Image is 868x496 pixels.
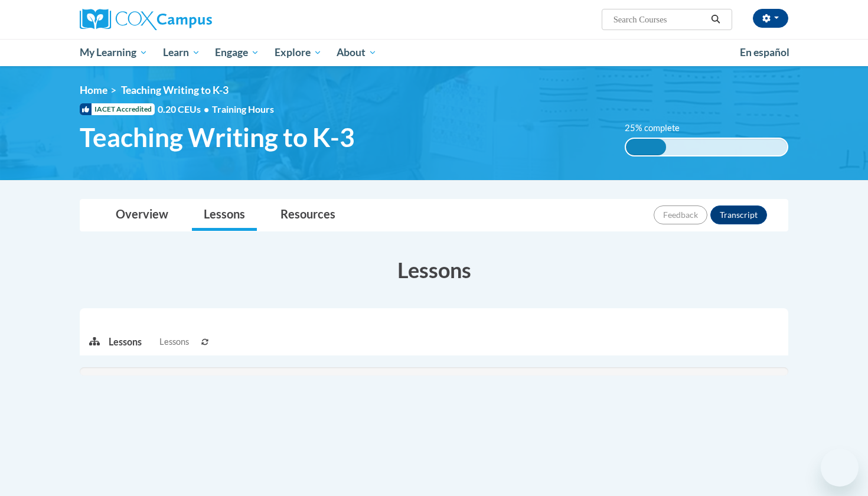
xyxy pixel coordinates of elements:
span: Lessons [159,335,189,348]
span: My Learning [80,45,148,60]
a: Engage [207,39,267,66]
iframe: Button to launch messaging window [821,449,859,487]
button: Search [707,12,725,27]
div: 25% complete [626,139,666,155]
a: Explore [267,39,329,66]
a: Overview [104,200,180,231]
span: Engage [215,45,259,60]
a: About [329,39,385,66]
span: Explore [275,45,322,60]
button: Account Settings [753,9,788,28]
span: IACET Accredited [80,103,155,115]
span: Teaching Writing to K-3 [121,84,229,96]
h3: Lessons [80,255,788,285]
img: Cox Campus [80,9,212,30]
input: Search Courses [612,12,707,27]
a: En español [732,40,797,65]
a: Resources [269,200,347,231]
a: Home [80,84,107,96]
span: About [337,45,377,60]
span: Teaching Writing to K-3 [80,122,355,153]
span: En español [740,46,789,58]
label: 25% complete [625,122,693,135]
button: Transcript [710,205,767,224]
a: Cox Campus [80,9,304,30]
span: Training Hours [212,103,274,115]
a: Learn [155,39,208,66]
span: • [204,103,209,115]
span: Learn [163,45,200,60]
div: Main menu [62,39,806,66]
button: Feedback [654,205,707,224]
a: Lessons [192,200,257,231]
span: 0.20 CEUs [158,103,212,116]
a: My Learning [72,39,155,66]
p: Lessons [109,335,142,348]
